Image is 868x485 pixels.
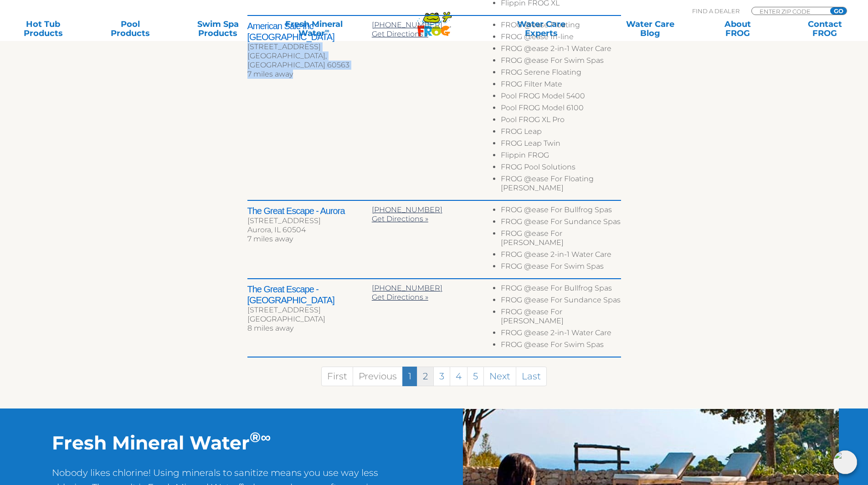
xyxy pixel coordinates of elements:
[501,340,621,352] li: FROG @ease For Swim Spas
[501,205,621,217] li: FROG @ease For Bullfrog Spas
[501,139,621,151] li: FROG Leap Twin
[759,7,820,15] input: Zip Code Form
[704,20,771,38] a: AboutFROG
[501,250,621,262] li: FROG @ease 2-in-1 Water Care
[501,296,621,307] li: FROG @ease For Sundance Spas
[247,20,372,42] h2: American Sale Inc - [GEOGRAPHIC_DATA]
[501,56,621,68] li: FROG @ease For Swim Spas
[501,44,621,56] li: FROG @ease 2-in-1 Water Care
[692,7,740,15] p: Find A Dealer
[483,367,516,386] a: Next
[516,367,547,386] a: Last
[247,235,293,243] span: 7 miles away
[501,103,621,115] li: Pool FROG Model 6100
[250,429,261,446] sup: ®
[247,216,372,225] div: [STREET_ADDRESS]
[372,20,442,29] a: [PHONE_NUMBER]
[450,367,467,386] a: 4
[501,163,621,174] li: FROG Pool Solutions
[501,151,621,163] li: Flippin FROG
[501,174,621,195] li: FROG @ease For Floating [PERSON_NAME]
[501,307,621,328] li: FROG @ease For [PERSON_NAME]
[501,284,621,296] li: FROG @ease For Bullfrog Spas
[501,80,621,92] li: FROG Filter Mate
[247,324,293,332] span: 8 miles away
[501,217,621,229] li: FROG @ease For Sundance Spas
[372,214,428,223] a: Get Directions »
[184,20,252,38] a: Swim SpaProducts
[616,20,684,38] a: Water CareBlog
[261,429,271,446] sup: ∞
[791,20,859,38] a: ContactFROG
[321,367,353,386] a: First
[501,68,621,80] li: FROG Serene Floating
[9,20,77,38] a: Hot TubProducts
[402,367,417,386] a: 1
[372,30,428,38] a: Get Directions »
[501,328,621,340] li: FROG @ease 2-in-1 Water Care
[433,367,450,386] a: 3
[501,32,621,44] li: FROG @ease In-line
[417,367,434,386] a: 2
[247,284,372,306] h2: The Great Escape - [GEOGRAPHIC_DATA]
[501,92,621,103] li: Pool FROG Model 5400
[52,431,382,454] h2: Fresh Mineral Water
[372,284,442,292] a: [PHONE_NUMBER]
[833,450,857,474] img: openIcon
[247,315,372,324] div: [GEOGRAPHIC_DATA]
[247,42,372,51] div: [STREET_ADDRESS]
[372,293,428,301] a: Get Directions »
[247,225,372,235] div: Aurora, IL 60504
[501,229,621,250] li: FROG @ease For [PERSON_NAME]
[501,262,621,274] li: FROG @ease For Swim Spas
[247,70,293,78] span: 7 miles away
[247,51,372,70] div: [GEOGRAPHIC_DATA], [GEOGRAPHIC_DATA] 60563
[372,205,442,214] a: [PHONE_NUMBER]
[247,205,372,216] h2: The Great Escape - Aurora
[353,367,403,386] a: Previous
[467,367,484,386] a: 5
[97,20,164,38] a: PoolProducts
[501,127,621,139] li: FROG Leap
[830,7,847,15] input: GO
[501,115,621,127] li: Pool FROG XL Pro
[247,306,372,315] div: [STREET_ADDRESS]
[501,20,621,32] li: FROG @ease Floating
